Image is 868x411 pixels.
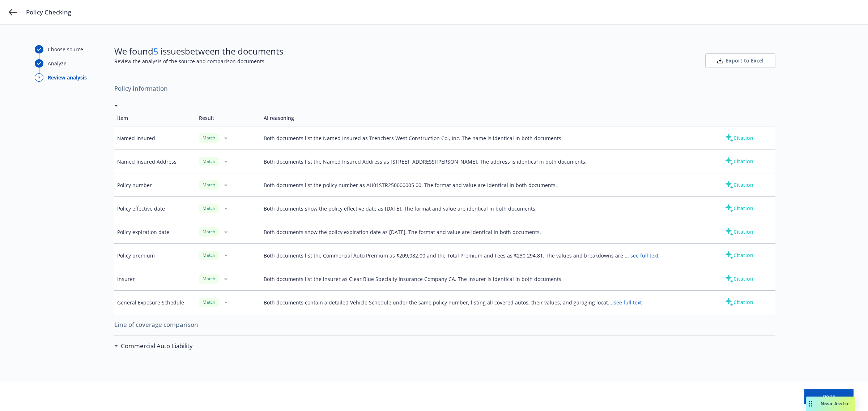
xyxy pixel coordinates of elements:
[114,173,196,197] td: Policy number
[199,204,219,213] div: Match
[114,317,775,332] span: Line of coverage comparison
[713,295,765,310] button: Citation
[48,60,67,67] div: Analyze
[153,45,158,57] span: 5
[199,298,219,307] div: Match
[261,150,710,173] td: Both documents list the Named Insured Address as [STREET_ADDRESS][PERSON_NAME]. The address is id...
[121,341,193,351] h3: Commercial Auto Liability
[114,57,283,65] span: Review the analysis of the source and comparison documents
[199,157,219,166] div: Match
[26,8,71,17] span: Policy Checking
[261,244,710,267] td: Both documents list the Commercial Auto Premium as $209,082.00 and the Total Premium and Fees as ...
[713,178,765,192] button: Citation
[114,244,196,267] td: Policy premium
[261,110,710,126] td: AI reasoning
[114,220,196,244] td: Policy expiration date
[630,252,659,259] a: see full text
[199,227,219,236] div: Match
[261,173,710,197] td: Both documents list the policy number as AH01STR250000005 00. The format and value are identical ...
[114,291,196,314] td: General Exposure Schedule
[280,354,714,371] td: AI reasoning
[261,291,710,314] td: Both documents contain a detailed Vehicle Schedule under the same policy number, listing all cove...
[261,267,710,291] td: Both documents list the insurer as Clear Blue Specialty Insurance Company CA. The insurer is iden...
[114,45,283,57] span: We found issues between the documents
[114,267,196,291] td: Insurer
[713,272,765,286] button: Citation
[713,225,765,239] button: Citation
[713,131,765,145] button: Citation
[713,248,765,263] button: Citation
[614,299,642,306] a: see full text
[261,197,710,220] td: Both documents show the policy effective date as [DATE]. The format and value are identical in bo...
[48,74,87,81] div: Review analysis
[114,354,218,371] td: Limits
[114,197,196,220] td: Policy effective date
[199,133,219,142] div: Match
[218,354,280,371] td: Result
[114,81,775,96] span: Policy information
[114,126,196,150] td: Named Insured
[713,154,765,169] button: Citation
[199,180,219,189] div: Match
[35,73,43,82] div: 3
[822,393,835,400] span: Done
[261,220,710,244] td: Both documents show the policy expiration date as [DATE]. The format and value are identical in b...
[806,397,855,411] button: Nova Assist
[261,126,710,150] td: Both documents list the Named Insured as Trenchers West Construction Co., Inc. The name is identi...
[114,341,193,351] div: Commercial Auto Liability
[114,150,196,173] td: Named Insured Address
[48,46,83,53] div: Choose source
[821,401,849,407] span: Nova Assist
[114,110,196,126] td: Item
[806,397,815,411] div: Drag to move
[804,389,854,404] button: Done
[726,57,763,64] span: Export to Excel
[196,110,261,126] td: Result
[713,201,765,216] button: Citation
[199,274,219,283] div: Match
[199,251,219,260] div: Match
[705,53,775,68] button: Export to Excel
